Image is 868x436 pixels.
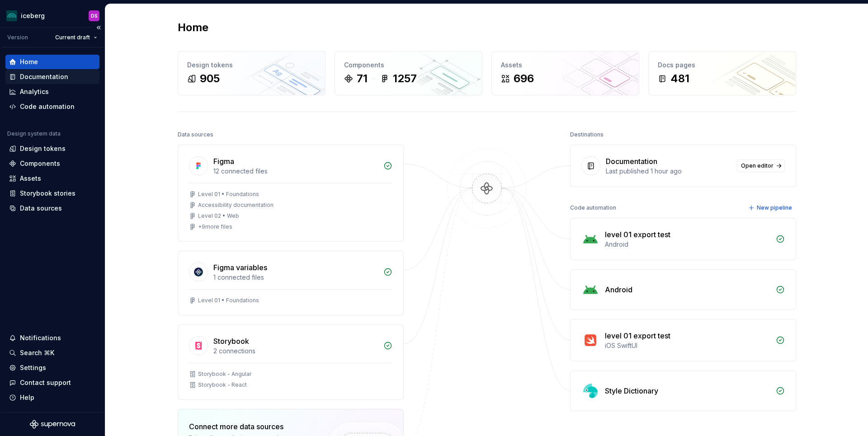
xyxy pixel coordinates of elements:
[20,393,34,402] div: Help
[5,346,99,360] button: Search ⌘K
[20,363,46,372] div: Settings
[745,202,796,214] button: New pipeline
[200,71,220,86] div: 905
[213,336,249,347] div: Storybook
[55,34,90,41] span: Current draft
[5,331,99,345] button: Notifications
[51,31,101,44] button: Current draft
[213,273,378,282] div: 1 connected files
[7,130,61,137] div: Design system data
[30,420,75,429] svg: Supernova Logo
[187,61,316,70] div: Design tokens
[605,330,670,341] div: level 01 export test
[7,34,28,41] div: Version
[605,240,770,249] div: Android
[5,361,99,375] a: Settings
[20,57,38,66] div: Home
[178,324,404,400] a: Storybook2 connectionsStorybook - AngularStorybook - React
[605,385,658,396] div: Style Dictionary
[178,51,325,95] a: Design tokens905
[20,189,75,198] div: Storybook stories
[6,10,17,21] img: 418c6d47-6da6-4103-8b13-b5999f8989a1.png
[21,11,45,20] div: iceberg
[5,55,99,69] a: Home
[344,61,473,70] div: Components
[670,71,689,86] div: 481
[357,71,368,86] div: 71
[198,223,232,230] div: + 9 more files
[20,204,62,213] div: Data sources
[757,204,792,211] span: New pipeline
[20,87,49,96] div: Analytics
[393,71,417,86] div: 1257
[2,6,103,25] button: icebergDS
[189,421,311,432] div: Connect more data sources
[178,20,208,35] h2: Home
[178,145,404,242] a: Figma12 connected filesLevel 01 • FoundationsAccessibility documentationLevel 02 • Web+9more files
[178,251,404,315] a: Figma variables1 connected filesLevel 01 • Foundations
[5,99,99,114] a: Code automation
[5,375,99,390] button: Contact support
[658,61,787,70] div: Docs pages
[178,128,213,141] div: Data sources
[20,348,54,357] div: Search ⌘K
[20,144,66,153] div: Design tokens
[514,71,534,86] div: 696
[198,191,259,198] div: Level 01 • Foundations
[20,102,75,111] div: Code automation
[5,70,99,84] a: Documentation
[491,51,639,95] a: Assets696
[213,167,378,176] div: 12 connected files
[335,51,482,95] a: Components711257
[737,159,785,172] a: Open editor
[5,141,99,156] a: Design tokens
[20,174,41,183] div: Assets
[213,262,267,273] div: Figma variables
[605,229,670,240] div: level 01 export test
[198,202,274,209] div: Accessibility documentation
[5,201,99,216] a: Data sources
[198,370,251,378] div: Storybook - Angular
[5,390,99,405] button: Help
[20,159,60,168] div: Components
[198,297,259,304] div: Level 01 • Foundations
[5,156,99,171] a: Components
[570,128,604,141] div: Destinations
[606,167,731,176] div: Last published 1 hour ago
[605,284,632,295] div: Android
[5,84,99,99] a: Analytics
[20,378,71,387] div: Contact support
[213,347,378,356] div: 2 connections
[20,72,68,81] div: Documentation
[5,186,99,201] a: Storybook stories
[198,381,247,389] div: Storybook - React
[213,156,234,167] div: Figma
[605,341,770,350] div: iOS SwiftUI
[570,202,616,214] div: Code automation
[606,156,657,167] div: Documentation
[91,12,98,19] div: DS
[741,162,774,169] span: Open editor
[5,171,99,186] a: Assets
[501,61,630,70] div: Assets
[92,21,105,34] button: Collapse sidebar
[648,51,796,95] a: Docs pages481
[20,333,61,342] div: Notifications
[198,212,239,220] div: Level 02 • Web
